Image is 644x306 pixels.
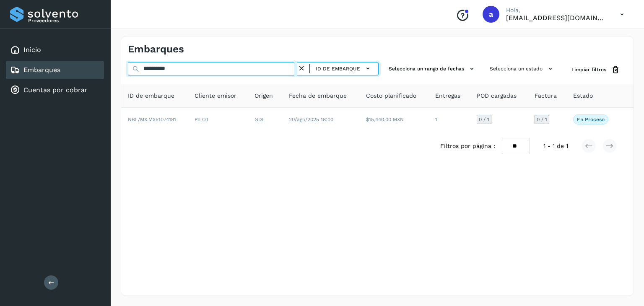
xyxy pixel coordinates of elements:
[23,66,60,74] a: Embarques
[254,91,273,100] span: Origen
[128,43,184,55] h4: Embarques
[6,41,104,59] div: Inicio
[537,117,547,122] span: 0 / 1
[571,66,606,73] span: Limpiar filtros
[23,46,41,54] a: Inicio
[435,91,460,100] span: Entregas
[128,91,174,100] span: ID de embarque
[506,14,607,22] p: aux.facturacion@atpilot.mx
[289,91,347,100] span: Fecha de embarque
[385,62,480,76] button: Selecciona un rango de fechas
[28,18,101,23] p: Proveedores
[428,108,470,131] td: 1
[188,108,248,131] td: PILOT
[248,108,282,131] td: GDL
[6,81,104,99] div: Cuentas por cobrar
[366,91,416,100] span: Costo planificado
[195,91,236,100] span: Cliente emisor
[440,142,495,150] span: Filtros por página :
[479,117,489,122] span: 0 / 1
[506,7,607,14] p: Hola,
[128,117,176,122] span: NBL/MX.MX51074191
[565,62,627,78] button: Limpiar filtros
[313,62,375,75] button: ID de embarque
[477,91,517,100] span: POD cargadas
[289,117,333,122] span: 20/ago/2025 18:00
[535,91,557,100] span: Factura
[316,65,360,73] span: ID de embarque
[486,62,558,76] button: Selecciona un estado
[359,108,428,131] td: $15,440.00 MXN
[6,61,104,79] div: Embarques
[573,91,593,100] span: Estado
[23,86,88,94] a: Cuentas por cobrar
[577,117,605,122] p: En proceso
[543,142,568,150] span: 1 - 1 de 1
